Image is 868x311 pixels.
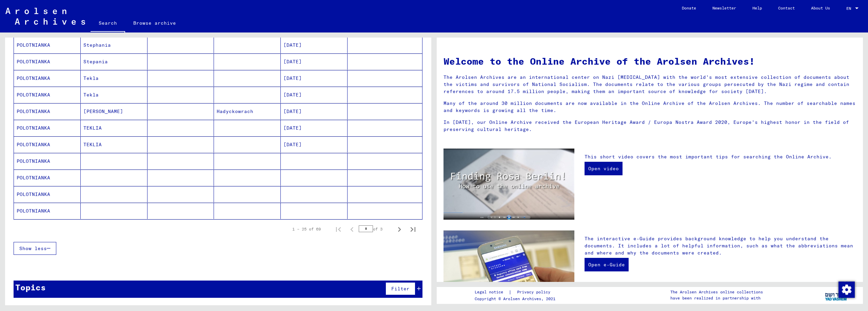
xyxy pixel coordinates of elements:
div: Topics [15,281,46,293]
mat-cell: POLOTNIANKA [14,87,81,103]
button: Next page [393,222,406,236]
span: Filter [391,286,410,292]
mat-cell: Stephania [81,37,147,53]
mat-cell: POLOTNIANKA [14,153,81,169]
p: The Arolsen Archives are an international center on Nazi [MEDICAL_DATA] with the world’s most ext... [443,74,856,95]
img: Change consent [839,282,855,298]
div: 1 – 25 of 69 [292,226,321,232]
mat-cell: POLOTNIANKA [14,120,81,136]
mat-cell: TEKLIA [81,120,147,136]
p: In [DATE], our Online Archive received the European Heritage Award / Europa Nostra Award 2020, Eu... [443,119,856,133]
mat-cell: Hadyckowrach [214,103,281,119]
mat-cell: Stepania [81,53,147,70]
a: Open e-Guide [585,258,629,271]
a: Browse archive [125,15,184,31]
button: Last page [406,222,420,236]
img: yv_logo.png [824,287,849,304]
span: Show less [19,245,47,251]
mat-cell: Tekla [81,70,147,86]
mat-cell: [DATE] [281,136,348,153]
mat-cell: POLOTNIANKA [14,186,81,202]
mat-cell: POLOTNIANKA [14,103,81,119]
mat-cell: [DATE] [281,70,348,86]
p: Many of the around 30 million documents are now available in the Online Archive of the Arolsen Ar... [443,100,856,114]
mat-cell: [DATE] [281,103,348,119]
button: Previous page [345,222,359,236]
mat-cell: POLOTNIANKA [14,203,81,219]
span: EN [846,6,854,11]
div: of 3 [359,226,393,232]
p: have been realized in partnership with [670,295,763,301]
mat-cell: [DATE] [281,37,348,53]
mat-cell: [DATE] [281,120,348,136]
button: Filter [386,282,415,295]
img: video.jpg [443,149,574,220]
p: Copyright © Arolsen Archives, 2021 [475,296,558,302]
a: Open video [585,162,623,175]
p: This short video covers the most important tips for searching the Online Archive. [585,153,856,160]
div: | [475,289,558,296]
mat-cell: POLOTNIANKA [14,136,81,153]
mat-cell: POLOTNIANKA [14,53,81,70]
mat-cell: [DATE] [281,87,348,103]
a: Legal notice [475,289,509,296]
button: Show less [14,242,56,255]
a: Search [91,15,125,32]
mat-cell: TEKLIA [81,136,147,153]
mat-cell: [PERSON_NAME] [81,103,147,119]
mat-cell: Tekla [81,87,147,103]
h1: Welcome to the Online Archive of the Arolsen Archives! [443,54,856,68]
mat-cell: POLOTNIANKA [14,70,81,86]
img: Arolsen_neg.svg [5,8,85,25]
p: The Arolsen Archives online collections [670,289,763,295]
a: Privacy policy [512,289,558,296]
mat-cell: POLOTNIANKA [14,170,81,186]
button: First page [332,222,345,236]
mat-cell: POLOTNIANKA [14,37,81,53]
p: The interactive e-Guide provides background knowledge to help you understand the documents. It in... [585,235,856,257]
mat-cell: [DATE] [281,53,348,70]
